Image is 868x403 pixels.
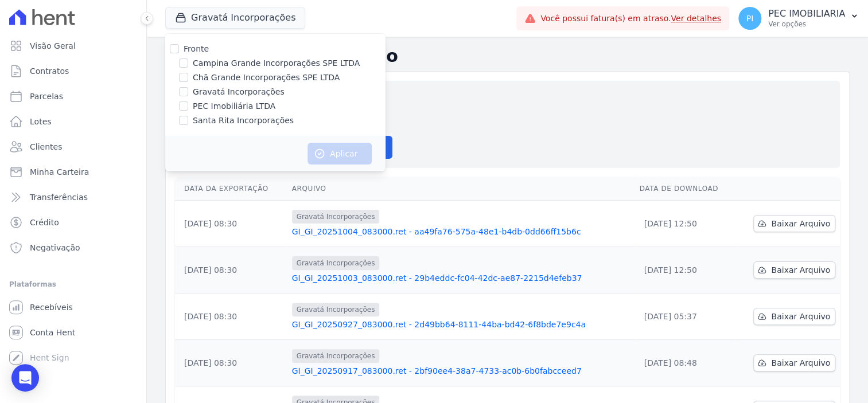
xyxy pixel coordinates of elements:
[30,91,63,102] span: Parcelas
[30,65,69,77] span: Contratos
[753,261,835,279] a: Baixar Arquivo
[175,201,287,247] td: [DATE] 08:30
[5,85,142,108] a: Parcelas
[635,201,735,247] td: [DATE] 12:50
[308,143,372,165] button: Aplicar
[287,177,635,201] th: Arquivo
[292,319,630,330] a: GI_GI_20250927_083000.ret - 2d49bb64-8111-44ba-bd42-6f8bde7e9c4a
[9,277,137,291] div: Plataformas
[175,340,287,386] td: [DATE] 08:30
[5,236,142,259] a: Negativação
[30,40,76,52] span: Visão Geral
[5,60,142,83] a: Contratos
[30,302,73,313] span: Recebíveis
[292,365,630,377] a: GI_GI_20250917_083000.ret - 2bf90ee4-38a7-4733-ac0b-6b0fabcceed7
[292,303,380,316] span: Gravatá Incorporações
[671,14,721,23] a: Ver detalhes
[729,2,868,34] button: PI PEC IMOBILIARIA Ver opções
[292,256,380,270] span: Gravatá Incorporações
[193,115,294,127] label: Santa Rita Incorporações
[30,166,89,178] span: Minha Carteira
[30,191,88,203] span: Transferências
[635,340,735,386] td: [DATE] 08:48
[635,294,735,340] td: [DATE] 05:37
[193,100,275,112] label: PEC Imobiliária LTDA
[165,46,850,66] h2: Exportações de Retorno
[5,296,142,319] a: Recebíveis
[635,177,735,201] th: Data de Download
[771,218,830,229] span: Baixar Arquivo
[5,135,142,158] a: Clientes
[768,19,845,29] p: Ver opções
[292,226,630,237] a: GI_GI_20251004_083000.ret - aa49fa76-575a-48e1-b4db-0dd66ff15b6c
[771,264,830,276] span: Baixar Arquivo
[5,34,142,57] a: Visão Geral
[30,116,52,127] span: Lotes
[193,57,360,69] label: Campina Grande Incorporações SPE LTDA
[292,349,380,363] span: Gravatá Incorporações
[292,210,380,224] span: Gravatá Incorporações
[11,364,39,392] div: Open Intercom Messenger
[771,357,830,369] span: Baixar Arquivo
[165,7,305,29] button: Gravatá Incorporações
[30,327,75,338] span: Conta Hent
[753,354,835,371] a: Baixar Arquivo
[292,272,630,284] a: GI_GI_20251003_083000.ret - 29b4eddc-fc04-42dc-ae87-2215d4efeb37
[540,13,721,25] span: Você possui fatura(s) em atraso.
[193,86,285,98] label: Gravatá Incorporações
[753,308,835,325] a: Baixar Arquivo
[175,247,287,294] td: [DATE] 08:30
[30,217,59,228] span: Crédito
[635,247,735,294] td: [DATE] 12:50
[5,186,142,209] a: Transferências
[5,161,142,183] a: Minha Carteira
[30,141,62,152] span: Clientes
[5,110,142,133] a: Lotes
[753,215,835,232] a: Baixar Arquivo
[175,177,287,201] th: Data da Exportação
[30,242,80,253] span: Negativação
[5,321,142,344] a: Conta Hent
[771,311,830,322] span: Baixar Arquivo
[175,294,287,340] td: [DATE] 08:30
[5,211,142,234] a: Crédito
[184,44,209,53] label: Fronte
[193,72,340,84] label: Chã Grande Incorporações SPE LTDA
[746,14,754,22] span: PI
[768,8,845,19] p: PEC IMOBILIARIA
